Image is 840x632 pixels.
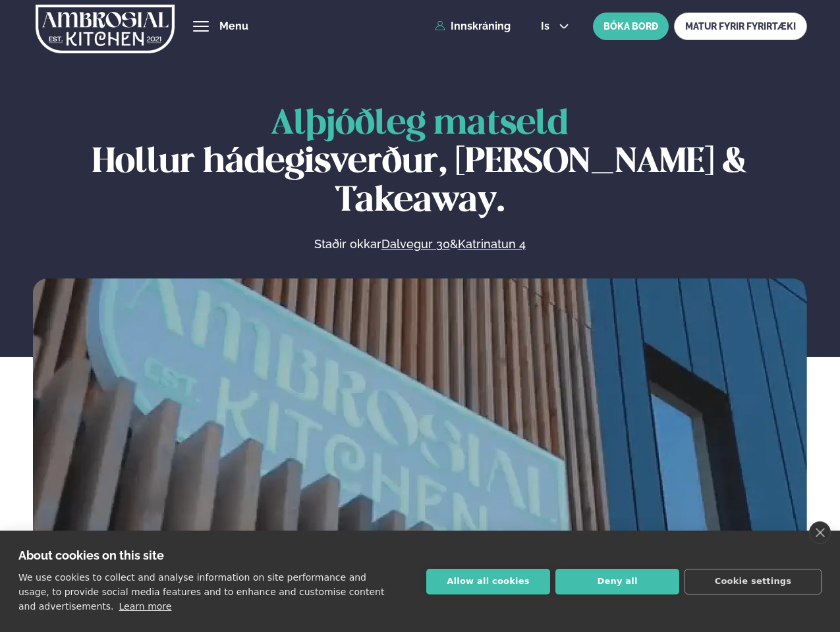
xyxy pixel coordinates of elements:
strong: About cookies on this site [18,548,164,562]
a: Learn more [119,601,172,612]
a: Katrinatun 4 [458,236,526,252]
span: Alþjóðleg matseld [271,108,569,141]
button: BÓKA BORÐ [593,13,669,40]
button: Cookie settings [685,569,822,594]
span: is [541,21,553,32]
a: Dalvegur 30 [381,236,450,252]
a: close [809,521,831,544]
img: logo [36,2,175,56]
a: MATUR FYRIR FYRIRTÆKI [674,13,807,40]
button: Allow all cookies [426,569,550,594]
p: We use cookies to collect and analyse information on site performance and usage, to provide socia... [18,572,384,612]
button: is [530,21,580,32]
h1: Hollur hádegisverður, [PERSON_NAME] & Takeaway. [33,105,807,221]
a: Innskráning [435,20,511,32]
button: hamburger [193,18,209,34]
button: Deny all [555,569,679,594]
p: Staðir okkar & [171,236,669,252]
